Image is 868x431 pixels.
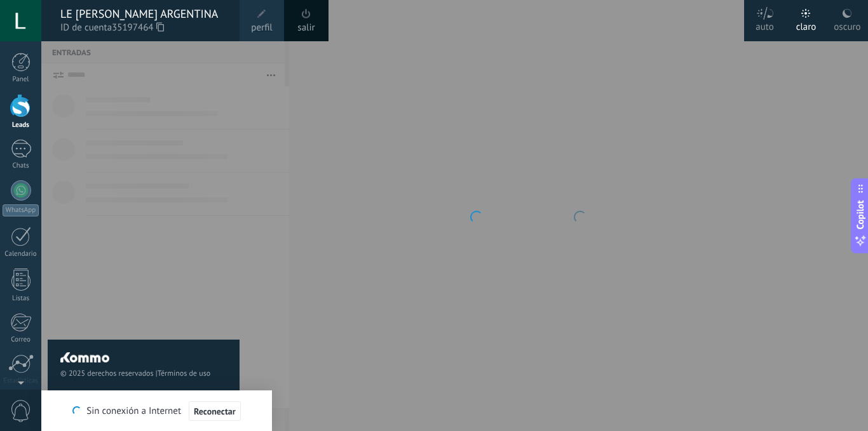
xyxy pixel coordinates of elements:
[3,121,39,129] div: Leads
[297,21,315,35] a: salir
[3,76,39,84] div: Panel
[3,250,39,258] div: Calendario
[72,401,240,421] div: Sin conexión a Internet
[112,21,164,35] span: 35197464
[3,295,39,303] div: Listas
[3,162,39,170] div: Chats
[3,204,39,216] div: WhatsApp
[3,336,39,344] div: Correo
[189,401,241,421] button: Reconectar
[796,8,817,41] div: claro
[854,200,867,229] span: Copilot
[60,21,227,35] span: ID de cuenta
[251,21,272,35] span: perfil
[60,369,227,378] span: © 2025 derechos reservados |
[194,407,236,416] span: Reconectar
[756,8,774,41] div: auto
[60,7,227,21] div: LE [PERSON_NAME] ARGENTINA
[834,8,860,41] div: oscuro
[158,369,210,378] a: Términos de uso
